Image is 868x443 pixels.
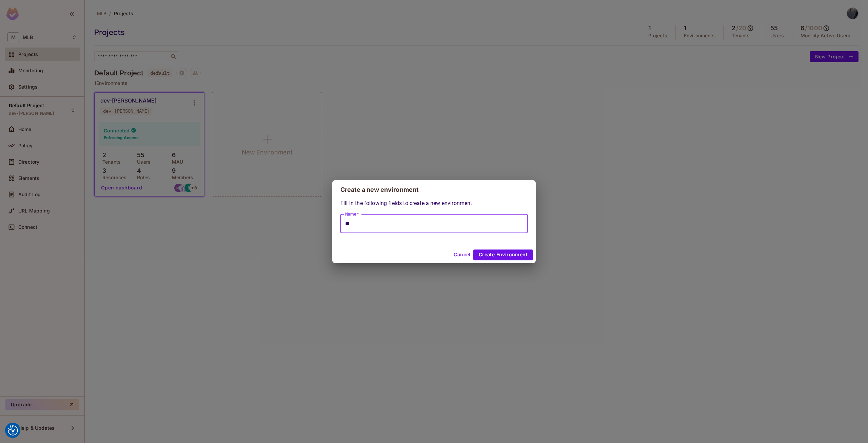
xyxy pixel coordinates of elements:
button: Consent Preferences [8,425,18,436]
label: Name * [345,211,359,217]
h2: Create a new environment [332,180,536,199]
img: Revisit consent button [8,425,18,436]
button: Create Environment [473,250,533,260]
button: Cancel [451,250,473,260]
div: Fill in the following fields to create a new environment [340,199,528,233]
